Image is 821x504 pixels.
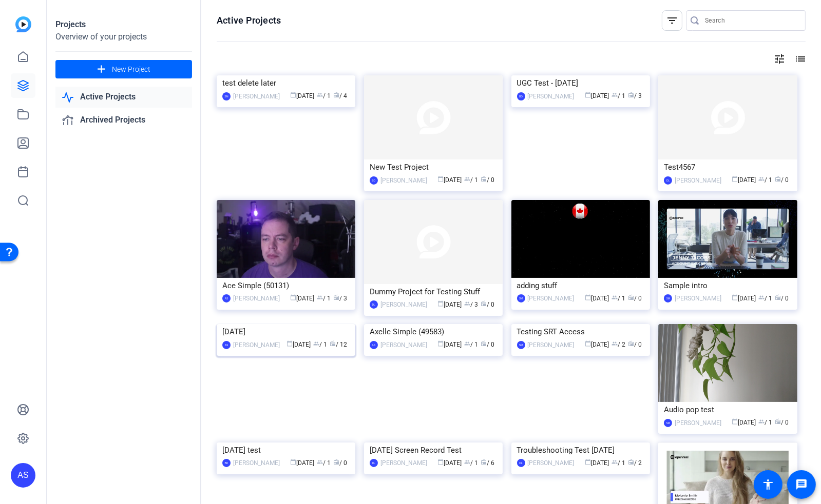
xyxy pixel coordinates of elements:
[732,176,738,182] span: calendar_today
[528,91,575,102] div: [PERSON_NAME]
[773,53,786,65] mat-icon: tune
[370,159,497,175] div: New Test Project
[330,340,336,347] span: radio
[517,459,525,467] div: DL
[437,341,462,348] span: [DATE]
[233,293,280,304] div: [PERSON_NAME]
[517,341,525,349] div: SM
[732,294,738,300] span: calendar_today
[222,278,350,293] div: Ace Simple (50131)
[290,295,314,302] span: [DATE]
[222,459,231,467] div: BD
[222,294,231,303] div: AS
[437,300,444,307] span: calendar_today
[464,459,470,465] span: group
[333,92,347,99] span: / 4
[517,92,525,100] div: BD
[217,14,281,27] h1: Active Projects
[317,459,323,465] span: group
[290,459,296,465] span: calendar_today
[775,294,781,300] span: radio
[528,340,575,350] div: [PERSON_NAME]
[370,442,497,458] div: [DATE] Screen Record Test
[222,341,231,349] div: AS
[317,295,331,302] span: / 1
[222,442,350,458] div: [DATE] test
[628,459,642,467] span: / 2
[612,459,625,467] span: / 1
[612,92,625,99] span: / 1
[313,341,327,348] span: / 1
[666,14,678,27] mat-icon: filter_list
[775,176,781,182] span: radio
[759,294,765,300] span: group
[464,301,478,308] span: / 3
[55,110,192,131] a: Archived Projects
[464,459,478,467] span: / 1
[333,459,339,465] span: radio
[95,63,108,76] mat-icon: add
[437,340,444,347] span: calendar_today
[481,300,487,307] span: radio
[585,459,591,465] span: calendar_today
[437,459,462,467] span: [DATE]
[795,478,808,491] mat-icon: message
[317,459,331,467] span: / 1
[517,442,644,458] div: Troubleshooting Test [DATE]
[628,459,634,465] span: radio
[112,64,150,75] span: New Project
[464,176,478,184] span: / 1
[481,459,494,467] span: / 6
[775,418,781,425] span: radio
[370,300,378,309] div: DL
[55,31,192,43] div: Overview of your projects
[233,91,280,102] div: [PERSON_NAME]
[11,463,35,488] div: AS
[664,402,791,417] div: Audio pop test
[222,324,350,339] div: [DATE]
[585,340,591,347] span: calendar_today
[628,340,634,347] span: radio
[233,458,280,468] div: [PERSON_NAME]
[317,294,323,300] span: group
[55,60,192,78] button: New Project
[290,92,296,98] span: calendar_today
[585,294,591,300] span: calendar_today
[732,176,756,184] span: [DATE]
[664,159,791,175] div: Test4567
[775,176,789,184] span: / 0
[370,176,378,185] div: BD
[732,419,756,426] span: [DATE]
[664,419,672,427] div: SM
[628,341,642,348] span: / 0
[732,295,756,302] span: [DATE]
[481,176,487,182] span: radio
[380,299,427,310] div: [PERSON_NAME]
[437,176,444,182] span: calendar_today
[705,14,797,27] input: Search
[380,458,427,468] div: [PERSON_NAME]
[528,458,575,468] div: [PERSON_NAME]
[464,176,470,182] span: group
[287,340,293,347] span: calendar_today
[793,53,806,65] mat-icon: list
[380,340,427,350] div: [PERSON_NAME]
[775,419,789,426] span: / 0
[464,341,478,348] span: / 1
[55,87,192,108] a: Active Projects
[290,92,314,99] span: [DATE]
[437,176,462,184] span: [DATE]
[233,340,280,350] div: [PERSON_NAME]
[628,295,642,302] span: / 0
[528,293,575,304] div: [PERSON_NAME]
[759,176,765,182] span: group
[55,18,192,31] div: Projects
[675,418,721,428] div: [PERSON_NAME]
[380,175,427,186] div: [PERSON_NAME]
[762,478,774,491] mat-icon: accessibility
[464,340,470,347] span: group
[585,92,591,98] span: calendar_today
[732,418,738,425] span: calendar_today
[481,341,494,348] span: / 0
[517,75,644,91] div: UGC Test - [DATE]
